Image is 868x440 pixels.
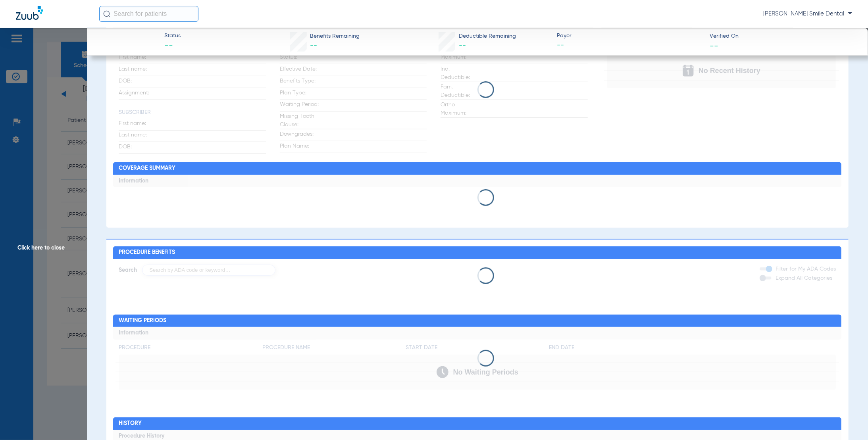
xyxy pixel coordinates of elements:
h2: Waiting Periods [113,315,841,327]
h2: Coverage Summary [113,162,841,175]
h2: Procedure Benefits [113,246,841,259]
img: Search Icon [103,10,110,17]
span: -- [164,40,181,52]
input: Search for patients [99,6,198,22]
span: Deductible Remaining [459,32,516,40]
img: Zuub Logo [16,6,43,20]
span: Status [164,32,181,40]
span: -- [459,42,466,49]
span: -- [310,42,318,49]
span: Benefits Remaining [310,32,360,40]
span: -- [710,41,718,50]
span: Verified On [710,32,855,40]
iframe: Chat Widget [828,402,868,440]
span: Payer [557,32,703,40]
span: -- [557,40,703,50]
h2: History [113,417,841,430]
span: [PERSON_NAME] Smile Dental [763,10,852,18]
